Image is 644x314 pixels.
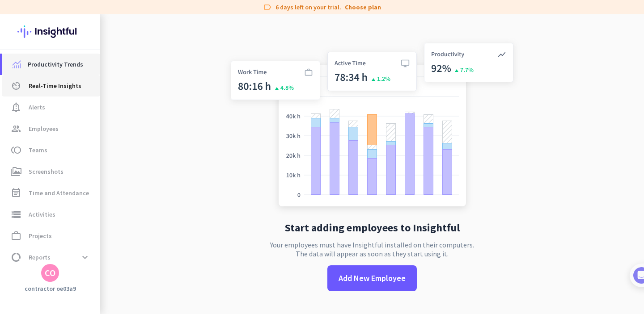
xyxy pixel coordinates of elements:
[29,166,64,177] span: Screenshots
[224,38,520,215] img: no-search-results
[29,102,45,113] span: Alerts
[29,209,55,220] span: Activities
[28,59,83,70] span: Productivity Trends
[263,3,272,12] i: label
[77,249,93,265] button: expand_more
[2,225,100,247] a: work_outlineProjects
[2,118,100,139] a: groupEmployees
[2,75,100,96] a: av_timerReal-Time Insights
[2,204,100,225] a: storageActivities
[2,139,100,161] a: tollTeams
[327,265,417,291] button: Add New Employee
[11,209,21,220] i: storage
[29,188,89,198] span: Time and Attendance
[285,222,460,233] h2: Start adding employees to Insightful
[29,230,52,241] span: Projects
[11,102,21,113] i: notification_important
[13,60,21,68] img: menu-item
[11,230,21,241] i: work_outline
[2,54,100,75] a: menu-itemProductivity Trends
[270,240,474,258] p: Your employees must have Insightful installed on their computers. The data will appear as soon as...
[29,123,59,134] span: Employees
[2,247,100,268] a: data_usageReportsexpand_more
[29,145,47,155] span: Teams
[45,268,55,277] div: CO
[11,252,21,263] i: data_usage
[11,145,21,155] i: toll
[345,3,381,12] a: Choose plan
[2,161,100,182] a: perm_mediaScreenshots
[11,80,21,91] i: av_timer
[2,182,100,204] a: event_noteTime and Attendance
[17,14,83,49] img: Insightful logo
[11,123,21,134] i: group
[11,188,21,198] i: event_note
[339,272,406,284] span: Add New Employee
[29,80,81,91] span: Real-Time Insights
[11,166,21,177] i: perm_media
[2,96,100,118] a: notification_importantAlerts
[29,252,51,263] span: Reports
